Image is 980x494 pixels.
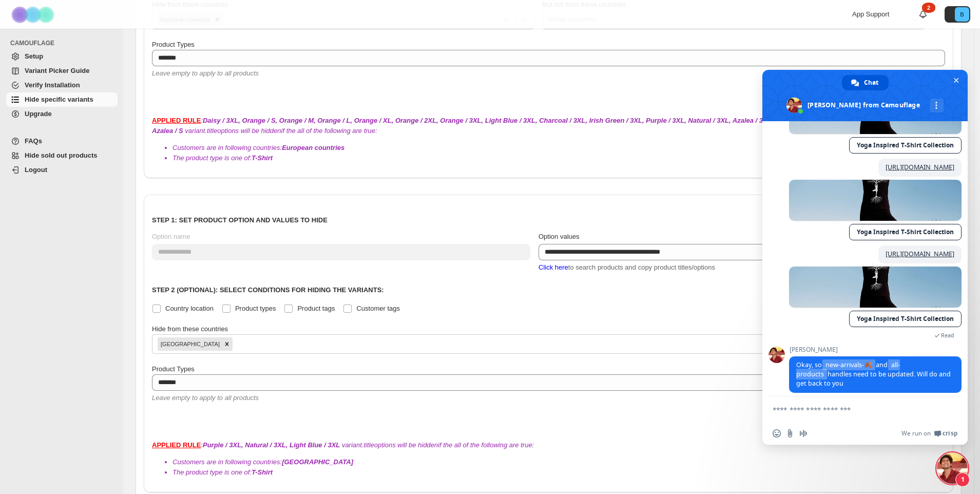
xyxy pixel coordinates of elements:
div: : variant.title options will be hidden if the all of the following are true: [152,116,945,163]
a: Verify Installation [6,78,118,92]
span: Product tags [297,305,335,312]
b: Daisy / 3XL, Orange / S, Orange / M, Orange / L, Orange / XL, Orange / 2XL, Orange / 3XL, Light B... [152,117,925,135]
strong: APPLIED RULE [152,117,201,124]
span: Option name [152,233,190,240]
div: [GEOGRAPHIC_DATA] [158,337,221,351]
div: : variant.title options will be hidden if the all of the following are true: [152,440,945,478]
div: 2 [922,3,935,13]
span: Product types [235,305,276,312]
span: Leave empty to apply to all products [152,394,259,402]
span: Verify Installation [25,81,80,89]
span: Read [941,332,954,339]
span: Hide specific variants [25,96,93,103]
span: Country location [165,305,214,312]
span: We run on [901,429,931,438]
div: Remove United Kingdom [221,337,233,351]
a: [URL][DOMAIN_NAME] [886,163,954,172]
span: Customer tags [356,305,400,312]
span: Leave empty to apply to all products [152,69,259,77]
span: Hide sold out products [25,151,98,159]
span: to search products and copy product titles/options [539,263,715,271]
span: Crisp [943,429,957,438]
div: Close chat [937,453,968,484]
span: Product Types [152,41,195,48]
a: Yoga Inspired T-Shirt Collection [849,224,962,240]
span: Variant Picker Guide [25,67,89,74]
a: Variant Picker Guide [6,64,118,78]
a: Upgrade [6,107,118,121]
span: Customers are in following countries: [172,458,353,466]
img: Camouflage [8,1,60,29]
a: Yoga Inspired T-Shirt Collection [849,311,962,327]
a: Setup [6,49,118,64]
span: The product type is one of: [172,154,273,162]
p: Step 1: Set product option and values to hide [152,215,945,225]
b: Purple / 3XL, Natural / 3XL, Light Blue / 3XL [203,441,340,449]
a: Logout [6,163,118,177]
span: The product type is one of: [172,468,273,476]
span: Insert an emoji [773,429,781,438]
a: We run onCrisp [901,429,957,438]
span: Option values [539,233,580,240]
span: Send a file [786,429,794,438]
span: App Support [852,10,889,18]
a: Hide sold out products [6,148,118,163]
p: Step 2 (Optional): Select conditions for hiding the variants: [152,285,945,295]
span: Customers are in following countries: [172,144,344,151]
textarea: Compose your message... [773,405,935,414]
span: Audio message [799,429,808,438]
strong: APPLIED RULE [152,441,201,449]
div: More channels [930,99,944,112]
span: 1 [955,472,970,487]
div: Chat [842,75,889,90]
b: T-Shirt [252,154,273,162]
span: Okay, so and handles need to be updated. Will do and get back to you [796,360,951,388]
a: Yoga Inspired T-Shirt Collection [849,137,962,154]
span: all-products [796,359,900,379]
span: Close chat [951,75,962,86]
span: FAQs [25,137,42,145]
b: T-Shirt [252,468,273,476]
span: [PERSON_NAME] [789,346,962,353]
span: CAMOUFLAGE [10,39,118,47]
span: Setup [25,52,43,60]
span: Upgrade [25,110,52,118]
span: Chat [864,75,878,90]
span: Product Types [152,365,195,373]
span: Avatar with initials B [955,7,969,22]
a: FAQs [6,134,118,148]
text: B [960,11,964,17]
a: [URL][DOMAIN_NAME] [886,250,954,258]
span: Click here [539,263,568,271]
b: [GEOGRAPHIC_DATA] [282,458,353,466]
button: Avatar with initials B [945,6,970,23]
span: Hide from these countries [152,325,228,333]
span: new-arrivals-🍂 [822,359,875,370]
a: Hide specific variants [6,92,118,107]
a: 2 [918,9,928,20]
b: European countries [282,144,344,151]
span: Logout [25,166,47,174]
